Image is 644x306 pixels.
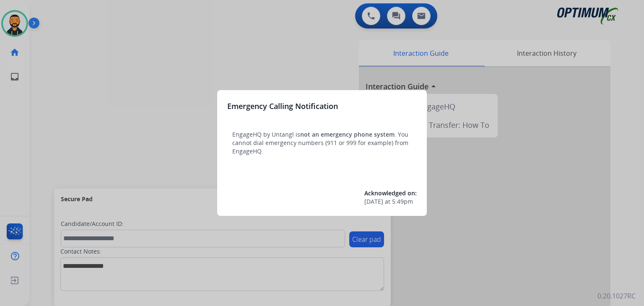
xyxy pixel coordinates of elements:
p: 0.20.1027RC [597,291,636,301]
span: Acknowledged on: [364,189,417,197]
div: at [364,197,417,206]
span: not an emergency phone system [300,130,395,138]
span: 5:49pm [392,197,413,206]
span: [DATE] [364,197,383,206]
p: EngageHQ by Untangl is . You cannot dial emergency numbers (911 or 999 for example) from EngageHQ. [232,130,412,156]
h3: Emergency Calling Notification [227,100,338,112]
